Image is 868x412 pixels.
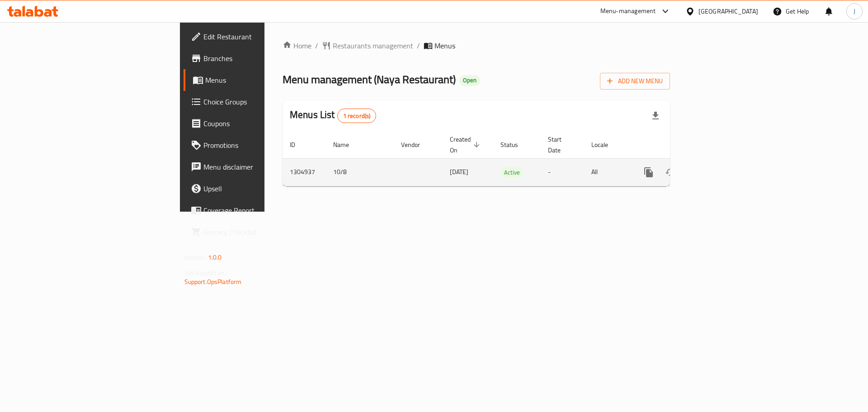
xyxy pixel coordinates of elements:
[184,267,226,279] span: Get support on:
[283,131,732,186] table: enhanced table
[337,109,377,123] div: Total records count
[450,134,482,156] span: Created On
[500,167,524,178] div: Active
[205,75,318,85] span: Menus
[184,26,325,47] a: Edit Restaurant
[584,158,631,186] td: All
[600,73,670,90] button: Add New Menu
[631,131,732,159] th: Actions
[290,108,376,123] h2: Menus List
[500,139,530,150] span: Status
[203,53,318,64] span: Branches
[434,40,455,51] span: Menus
[333,139,361,150] span: Name
[401,139,432,150] span: Vendor
[326,158,394,186] td: 10/8
[184,134,325,156] a: Promotions
[184,178,325,199] a: Upsell
[184,91,325,113] a: Choice Groups
[283,69,456,90] span: Menu management ( Naya Restaurant )
[459,75,480,86] div: Open
[184,221,325,243] a: Grocery Checklist
[607,76,663,87] span: Add New Menu
[591,139,620,150] span: Locale
[600,6,656,17] div: Menu-management
[203,118,318,129] span: Coupons
[203,205,318,216] span: Coverage Report
[660,161,681,183] button: Change Status
[638,161,660,183] button: more
[283,40,670,51] nav: breadcrumb
[184,69,325,91] a: Menus
[203,161,318,172] span: Menu disclaimer
[333,40,413,51] span: Restaurants management
[203,96,318,107] span: Choice Groups
[203,140,318,151] span: Promotions
[417,40,420,51] li: /
[203,227,318,237] span: Grocery Checklist
[338,112,376,120] span: 1 record(s)
[290,139,307,150] span: ID
[645,105,666,127] div: Export file
[184,276,242,288] a: Support.OpsPlatform
[184,199,325,221] a: Coverage Report
[184,251,207,263] span: Version:
[203,31,318,42] span: Edit Restaurant
[450,166,468,178] span: [DATE]
[184,156,325,178] a: Menu disclaimer
[208,251,222,263] span: 1.0.0
[203,183,318,194] span: Upsell
[548,134,573,156] span: Start Date
[184,113,325,134] a: Coupons
[322,40,413,51] a: Restaurants management
[698,6,758,16] div: [GEOGRAPHIC_DATA]
[854,6,855,16] span: J
[459,76,480,84] span: Open
[541,158,584,186] td: -
[500,167,524,178] span: Active
[184,47,325,69] a: Branches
